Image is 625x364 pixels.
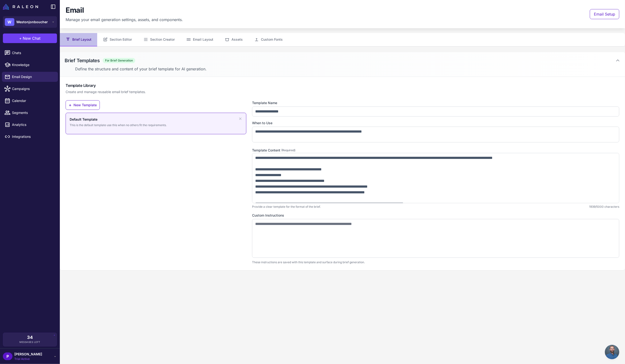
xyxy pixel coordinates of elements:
[103,58,135,63] span: For Brief Generation
[2,84,58,94] a: Campaigns
[19,35,22,41] span: +
[2,96,58,106] a: Calendar
[19,340,40,344] span: Messages Left
[252,213,619,218] label: Custom Instructions
[252,100,619,106] label: Template Name
[12,86,54,91] span: Campaigns
[70,117,167,122] p: Default Template
[66,6,84,15] h1: Email
[281,148,295,152] span: (Required)
[589,205,619,209] p: 1939/5000 characters
[2,60,58,70] a: Knowledge
[252,120,619,126] label: When to Use
[66,89,619,95] p: Create and manage reusable email brief templates.
[180,33,219,46] button: Email Layout
[2,120,58,130] a: Analytics
[14,357,42,361] span: Trial Active
[16,19,48,25] span: Westonjonboucher
[3,4,38,10] img: Raleon Logo
[594,11,615,17] span: Email Setup
[69,103,72,107] span: +
[12,98,54,103] span: Calendar
[3,353,12,360] div: P
[12,122,54,127] span: Analytics
[27,335,33,340] span: 34
[12,110,54,115] span: Segments
[66,17,183,22] p: Manage your email generation settings, assets, and components.
[238,117,242,121] button: Remove template
[5,18,14,26] div: W
[75,66,620,72] p: Define the structure and content of your brief template for AI generation.
[60,33,97,46] button: Brief Layout
[12,134,54,139] span: Integrations
[97,33,138,46] button: Section Editor
[3,4,40,10] a: Raleon Logo
[65,57,100,64] h2: Brief Templates
[12,50,54,56] span: Chats
[248,33,288,46] button: Custom Fonts
[138,33,180,46] button: Section Creator
[2,48,58,58] a: Chats
[66,100,100,110] button: +New Template
[2,132,58,142] a: Integrations
[2,108,58,118] a: Segments
[252,205,321,209] p: Provide a clear template for the format of the brief.
[3,34,57,43] button: +New Chat
[70,123,167,127] p: This is the default template use this when no others fit the requirements.
[252,260,619,264] p: These instructions are saved with this template and surface during brief generation.
[14,352,42,357] span: [PERSON_NAME]
[12,74,54,79] span: Email Design
[2,72,58,82] a: Email Design
[12,62,54,67] span: Knowledge
[605,345,619,359] div: Open chat
[3,16,57,28] button: WWestonjonboucher
[590,9,619,19] button: Email Setup
[66,83,619,88] h3: Template Library
[219,33,248,46] button: Assets
[23,35,41,41] span: New Chat
[252,148,619,153] label: Template Content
